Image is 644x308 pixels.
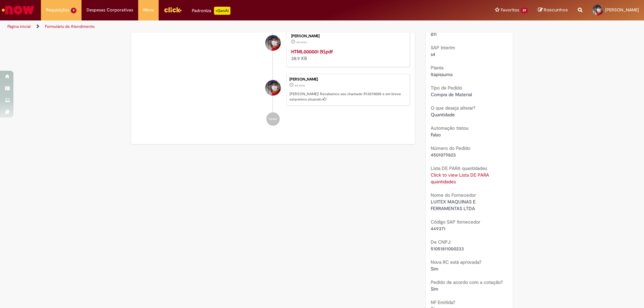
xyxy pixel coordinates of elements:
[294,83,305,87] span: 4d atrás
[431,299,455,305] b: NF Emitida?
[7,24,31,29] a: Página inicial
[431,125,469,131] b: Automação tratou
[431,31,437,37] span: B11
[431,145,470,151] b: Número do Pedido
[431,279,503,285] b: Pedido de acordo com a cotação?
[431,286,438,292] span: Sim
[143,7,154,13] span: More
[265,80,281,96] div: Marcos Antonio Felipe De Melo
[544,7,568,13] span: Rascunhos
[45,24,95,29] a: Formulário de Atendimento
[291,48,403,62] div: 38.9 KB
[431,65,443,71] b: Planta
[296,40,307,44] time: 26/09/2025 11:07:54
[431,239,451,245] b: De CNPJ:
[431,105,475,111] b: O que deseja alterar?
[46,7,69,13] span: Requisições
[5,20,424,33] ul: Trilhas de página
[164,5,182,15] img: click_logo_yellow_360x200.png
[214,7,230,15] p: +GenAi
[87,7,133,13] span: Despesas Corporativas
[289,91,406,102] p: [PERSON_NAME]! Recebemos seu chamado R13570005 e em breve estaremos atuando.
[431,266,438,272] span: Sim
[431,246,464,252] span: 51051811000233
[431,192,476,198] b: Nome do Fornecedor
[431,51,435,57] span: s4
[291,34,403,38] div: [PERSON_NAME]
[501,7,519,13] span: Favoritos
[431,91,472,98] span: Compra de Material
[136,74,410,106] li: Marcos Antonio Felipe De Melo
[289,77,406,81] div: [PERSON_NAME]
[431,85,462,91] b: Tipo de Pedido
[431,112,455,118] span: Quantidade
[538,7,568,13] a: Rascunhos
[431,165,487,171] b: Lista DE PARA quantidades
[1,3,35,17] img: ServiceNow
[431,45,455,51] b: SAP Interim
[431,219,480,225] b: Código SAP fornecedor
[431,132,441,138] span: Falso
[431,152,456,158] span: 4501079823
[291,49,333,55] a: HTML000001 (9).pdf
[431,226,445,232] span: 449371
[605,7,639,13] span: [PERSON_NAME]
[431,71,452,77] span: Itapissuma
[71,8,76,13] span: 9
[431,172,489,185] a: Click to view Lista DE PARA quantidades
[296,40,307,44] span: 4d atrás
[265,35,281,51] div: Marcos Antonio Felipe De Melo
[431,199,477,211] span: LUITEX MAQUINAS E FERRAMENTAS LTDA
[192,7,230,15] div: Padroniza
[431,259,481,265] b: Nova RC está aprovada?
[521,8,528,13] span: 29
[294,83,305,87] time: 26/09/2025 11:07:58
